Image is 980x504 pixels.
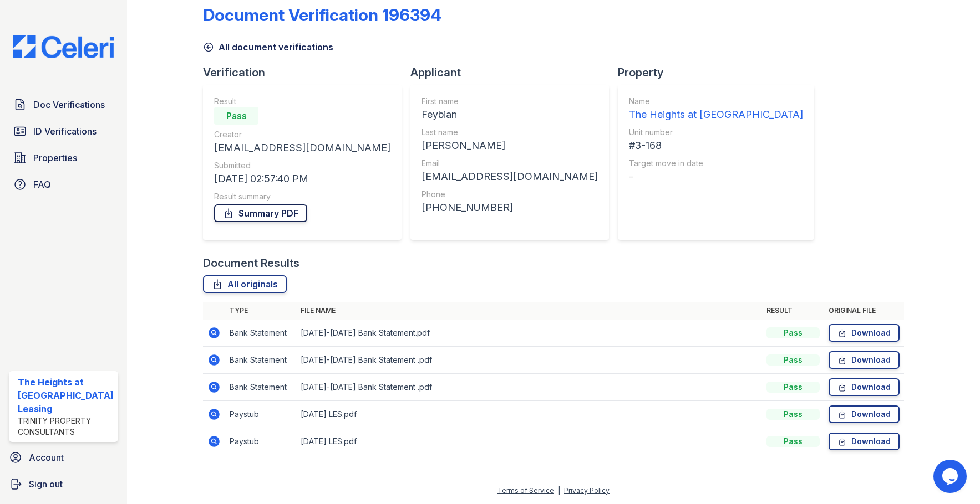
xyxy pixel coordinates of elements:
a: Download [829,324,900,342]
div: Phone [422,189,598,200]
div: Document Verification 196394 [203,5,441,25]
a: Download [829,405,900,423]
td: [DATE] LES.pdf [296,401,761,428]
span: Account [29,451,64,464]
div: Pass [766,327,820,338]
div: Pass [766,436,820,447]
a: Account [4,446,123,469]
a: Name The Heights at [GEOGRAPHIC_DATA] [629,96,803,122]
div: [PHONE_NUMBER] [422,200,598,215]
div: Document Results [203,255,299,271]
a: Privacy Policy [564,486,610,495]
div: The Heights at [GEOGRAPHIC_DATA] [629,107,803,122]
td: Bank Statement [225,320,296,347]
a: ID Verifications [9,120,118,142]
td: [DATE]-[DATE] Bank Statement .pdf [296,374,761,401]
div: [EMAIL_ADDRESS][DOMAIN_NAME] [214,140,390,156]
a: Terms of Service [497,486,554,495]
div: Email [422,158,598,169]
img: CE_Logo_Blue-a8612792a0a2168367f1c8372b55b34899dd931a85d93a1a3d3e32e68fde9ad4.png [4,35,123,58]
div: First name [422,96,598,107]
div: The Heights at [GEOGRAPHIC_DATA] Leasing [18,376,114,415]
td: [DATE]-[DATE] Bank Statement.pdf [296,320,761,347]
div: | [558,486,560,495]
div: Trinity Property Consultants [18,415,114,438]
div: Feybian [422,107,598,122]
div: #3-168 [629,138,803,153]
div: Verification [203,65,410,80]
a: Sign out [4,473,123,495]
div: Pass [766,409,820,420]
a: All originals [203,275,287,293]
td: Bank Statement [225,347,296,374]
a: All document verifications [203,40,333,54]
div: Property [618,65,823,80]
div: - [629,169,803,184]
span: Doc Verifications [33,98,105,111]
div: Pass [214,107,258,125]
div: Submitted [214,160,390,171]
th: Result [762,302,824,320]
td: [DATE] LES.pdf [296,428,761,455]
a: FAQ [9,173,118,196]
div: Unit number [629,127,803,138]
div: Target move in date [629,158,803,169]
div: Applicant [410,65,618,80]
a: Download [829,433,900,450]
span: Sign out [29,477,63,491]
td: Paystub [225,401,296,428]
a: Properties [9,147,118,169]
td: Paystub [225,428,296,455]
a: Summary PDF [214,204,307,222]
td: [DATE]-[DATE] Bank Statement .pdf [296,347,761,374]
a: Doc Verifications [9,94,118,116]
iframe: chat widget [933,460,969,493]
th: File name [296,302,761,320]
span: FAQ [33,178,51,191]
div: Name [629,96,803,107]
div: Pass [766,382,820,393]
div: Creator [214,129,390,140]
div: [DATE] 02:57:40 PM [214,171,390,187]
div: Result [214,96,390,107]
th: Type [225,302,296,320]
div: Pass [766,354,820,366]
span: Properties [33,151,77,164]
a: Download [829,378,900,396]
td: Bank Statement [225,374,296,401]
div: [PERSON_NAME] [422,138,598,153]
div: Last name [422,127,598,138]
div: [EMAIL_ADDRESS][DOMAIN_NAME] [422,169,598,184]
th: Original file [824,302,904,320]
a: Download [829,351,900,369]
div: Result summary [214,191,390,202]
span: ID Verifications [33,125,97,138]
